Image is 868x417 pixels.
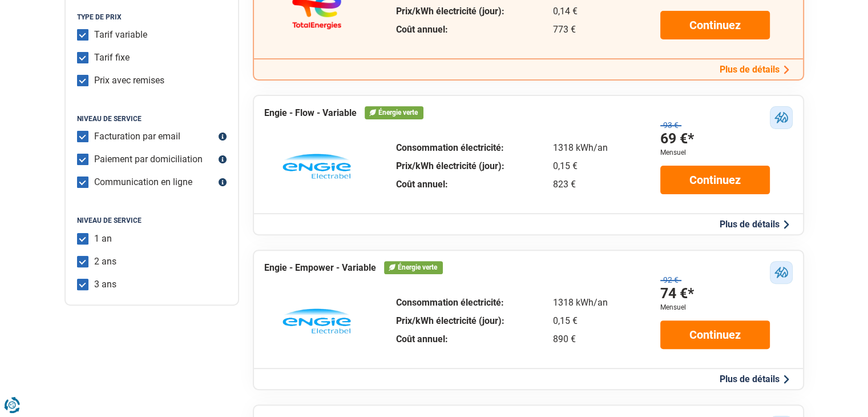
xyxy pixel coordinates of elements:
div: 1318 kWh/an [552,143,607,153]
h3: Engie - Flow - Variable [264,107,357,118]
div: Coût annuel: [396,180,504,189]
img: Engie [282,308,351,334]
a: Continuez [660,11,770,39]
div: 74 €* [660,284,694,303]
div: 0,14 € [552,7,607,16]
div: 1318 kWh/an [552,298,607,307]
label: Facturation par email [94,131,180,142]
legend: Niveau de service [77,216,227,224]
div: Énergie verte [365,106,423,119]
div: Coût annuel: [396,335,504,344]
a: Continuez [660,320,770,349]
a: Continuez [660,166,770,194]
div: 69 €* [660,130,694,149]
label: 3 ans [94,279,116,290]
div: Coût annuel: [396,25,504,34]
div: 823 € [552,180,607,189]
label: Tarif fixe [94,52,130,63]
div: 773 € [552,25,607,34]
label: Communication en ligne [94,177,192,188]
div: Énergie verte [384,261,443,274]
div: Mensuel [660,303,686,311]
h3: Engie - Empower - Variable [264,262,376,273]
div: 890 € [552,335,607,344]
div: Prix/kWh électricité (jour): [396,7,504,16]
legend: Type de prix [77,13,227,21]
div: Prix/kWh électricité (jour): [396,162,504,171]
div: Mensuel [660,149,686,157]
div: Prix/kWh électricité (jour): [396,316,504,326]
label: Prix avec remises [94,75,164,86]
button: Plus de détails [716,373,793,385]
div: Consommation électricité: [396,298,504,307]
button: Plus de détails [716,63,793,75]
div: 0,15 € [552,162,607,171]
div: 92 € [660,275,681,285]
button: Plus de détails [716,218,793,230]
div: Consommation électricité: [396,143,504,153]
img: Engie [282,154,351,179]
legend: Niveau de service [77,115,227,123]
label: Tarif variable [94,29,147,41]
div: 0,15 € [552,316,607,326]
label: Paiement par domiciliation [94,154,203,165]
div: 93 € [660,121,681,130]
label: 2 ans [94,256,116,267]
label: 1 an [94,233,112,244]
